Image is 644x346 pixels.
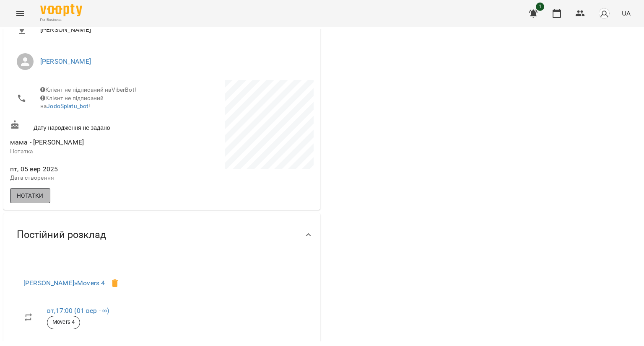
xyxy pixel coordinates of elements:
button: Menu [10,3,30,23]
button: UA [618,5,634,21]
div: Постійний розклад [3,213,320,256]
span: Movers 4 [47,318,80,326]
img: avatar_s.png [598,8,610,19]
span: Видалити клієнта з групи Movers 4 для курсу Movers 4? [105,273,125,293]
span: Нотатки [17,191,44,201]
span: мама - [PERSON_NAME] [10,138,84,146]
span: 1 [536,3,544,11]
a: вт,17:00 (01 вер - ∞) [47,307,109,315]
span: Клієнт не підписаний на ViberBot! [40,86,136,93]
span: For Business [40,17,82,23]
p: Нотатка [10,147,160,156]
p: Дата створення [10,174,160,182]
img: Voopty Logo [40,4,82,16]
div: Дату народження не задано [8,118,162,134]
a: JodoSplatu_bot [47,103,88,109]
span: Постійний розклад [17,228,106,241]
span: [PERSON_NAME] [40,25,307,35]
a: [PERSON_NAME]»Movers 4 [23,279,105,287]
span: Клієнт не підписаний на ! [40,95,104,110]
span: пт, 05 вер 2025 [10,164,160,174]
span: UA [622,9,631,18]
div: Movers 4 [47,316,80,329]
button: Нотатки [10,188,50,203]
a: [PERSON_NAME] [40,57,91,65]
